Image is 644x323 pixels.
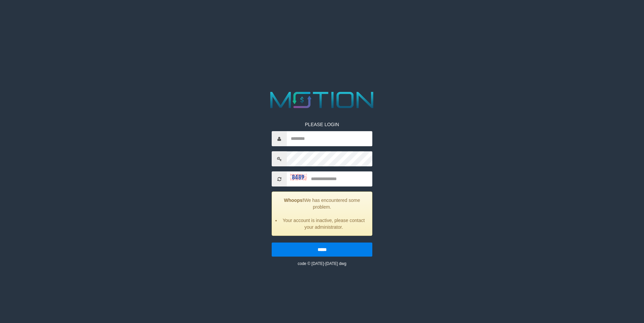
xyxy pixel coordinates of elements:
[266,89,378,111] img: MOTION_logo.png
[272,121,372,128] p: PLEASE LOGIN
[280,217,367,230] li: Your account is inactive, please contact your administrator.
[284,198,304,203] strong: Whoops!
[298,261,346,266] small: code © [DATE]-[DATE] dwg
[290,174,307,180] img: captcha
[272,192,372,236] div: We has encountered some problem.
